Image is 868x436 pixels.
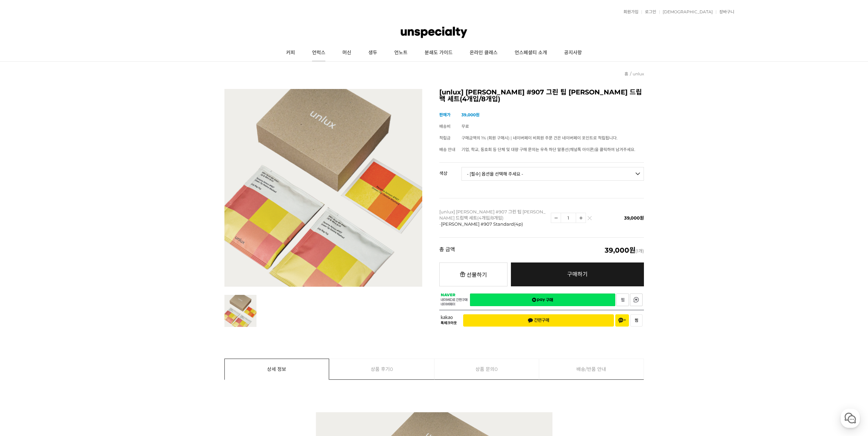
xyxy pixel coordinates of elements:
span: 39,000원 [624,215,644,221]
img: [unlux] 파나마 잰슨 #907 그린 팁 게이샤 워시드 드립백 세트(4개입/8개입) [224,89,422,287]
a: 공지사항 [556,44,590,61]
a: 새창 [470,294,615,306]
span: 설정 [105,226,114,232]
span: 대화 [62,227,71,232]
a: 대화 [45,216,88,233]
a: 머신 [334,44,360,61]
img: 삭제 [588,218,591,222]
strong: 39,000원 [461,112,480,117]
a: 홈 [2,216,45,233]
a: 생두 [360,44,386,61]
img: 수량증가 [576,213,586,223]
span: 홈 [21,226,26,232]
a: [DEMOGRAPHIC_DATA] [659,10,713,14]
span: 0 [390,359,393,379]
a: 언노트 [386,44,416,61]
a: 로그인 [642,10,656,14]
a: 언스페셜티 소개 [506,44,556,61]
a: 배송/반품 안내 [539,359,644,379]
span: 찜 [635,318,638,323]
a: 상품 후기0 [329,359,434,379]
th: 색상 [439,163,461,178]
span: (1개) [605,247,644,254]
a: 상품 문의0 [435,359,539,379]
span: 배송 안내 [439,147,455,152]
p: [unlux] [PERSON_NAME] #907 그린 팁 [PERSON_NAME] 드립백 세트(4개입/8개입) - [439,209,547,227]
a: 새창 [616,294,629,306]
a: 회원가입 [620,10,638,14]
button: 찜 [630,314,643,327]
span: 채널 추가 [618,318,626,323]
a: 상세 정보 [225,359,329,379]
span: 간편구매 [528,318,549,323]
a: 설정 [88,216,131,233]
button: 선물하기 [439,262,507,286]
span: 0 [495,359,498,379]
a: 언럭스 [304,44,334,61]
span: 적립금 [439,135,451,140]
a: 새창 [630,294,643,306]
span: 배송비 [439,124,451,129]
h2: [unlux] [PERSON_NAME] #907 그린 팁 [PERSON_NAME] 드립백 세트(4개입/8개입) [439,89,644,102]
span: [PERSON_NAME] #907 Standard(4p) [441,221,523,227]
a: 분쇄도 가이드 [416,44,461,61]
a: 구매하기 [511,262,644,286]
span: 구매금액의 1% (회원 구매시) | 네이버페이 비회원 주문 건은 네이버페이 포인트로 적립됩니다. [461,135,618,140]
button: 간편구매 [463,314,614,327]
button: 채널 추가 [615,314,629,327]
span: 기업, 학교, 동호회 등 단체 및 대량 구매 문의는 우측 하단 말풍선(채널톡 아이콘)을 클릭하여 남겨주세요. [461,147,635,152]
span: 무료 [461,124,469,129]
a: 커피 [278,44,304,61]
span: 판매가 [439,112,451,117]
strong: 총 금액 [439,247,455,254]
span: 카카오 톡체크아웃 [441,315,458,325]
a: unlux [633,71,644,76]
img: 언스페셜티 몰 [401,22,467,43]
a: 홈 [624,71,628,76]
span: 구매하기 [567,271,588,277]
img: 수량감소 [551,213,561,223]
a: 장바구니 [716,10,734,14]
em: 39,000원 [605,246,635,254]
a: 온라인 클래스 [461,44,506,61]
